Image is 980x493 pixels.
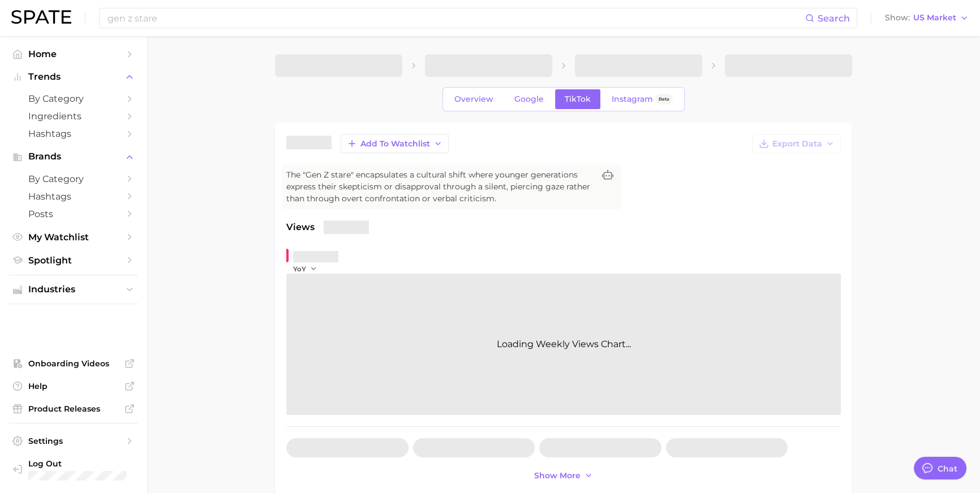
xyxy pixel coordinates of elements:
[28,191,119,202] span: Hashtags
[9,125,138,142] a: Hashtags
[28,381,119,391] span: Help
[293,264,317,274] button: YoY
[9,170,138,188] a: by Category
[28,284,119,295] span: Industries
[9,68,138,85] button: Trends
[885,15,910,21] span: Show
[9,148,138,165] button: Brands
[818,13,850,24] span: Search
[534,471,581,481] span: Show more
[28,93,119,104] span: by Category
[341,134,449,153] button: Add to Watchlist
[28,255,119,266] span: Spotlight
[9,90,138,107] a: by Category
[514,94,544,104] span: Google
[28,436,119,446] span: Settings
[772,139,822,149] span: Export Data
[28,152,119,162] span: Brands
[28,404,119,414] span: Product Releases
[28,72,119,82] span: Trends
[9,433,138,449] a: Settings
[9,378,138,395] a: Help
[531,468,596,483] button: Show more
[659,94,669,104] span: Beta
[565,94,591,104] span: TikTok
[612,94,653,104] span: Instagram
[286,169,594,205] span: The "Gen Z stare" encapsulates a cultural shift where younger generations express their skepticis...
[753,134,841,153] button: Export Data
[9,455,138,484] a: Log out. Currently logged in with e-mail doyeon@spate.nyc.
[882,11,972,25] button: ShowUS Market
[28,49,119,59] span: Home
[555,89,600,109] a: TikTok
[28,232,119,243] span: My Watchlist
[28,174,119,184] span: by Category
[602,89,682,109] a: InstagramBeta
[28,111,119,122] span: Ingredients
[11,10,71,24] img: SPATE
[286,220,315,234] span: Views
[9,281,138,298] button: Industries
[360,139,430,149] span: Add to Watchlist
[106,8,805,28] input: Search here for a brand, industry, or ingredient
[28,459,129,469] span: Log Out
[505,89,553,109] a: Google
[28,358,119,369] span: Onboarding Videos
[9,400,138,417] a: Product Releases
[454,94,493,104] span: Overview
[9,228,138,246] a: My Watchlist
[28,128,119,139] span: Hashtags
[286,274,841,415] div: Loading Weekly Views Chart...
[9,107,138,125] a: Ingredients
[9,355,138,372] a: Onboarding Videos
[9,252,138,269] a: Spotlight
[445,89,503,109] a: Overview
[28,209,119,219] span: Posts
[9,205,138,223] a: Posts
[9,45,138,63] a: Home
[9,188,138,205] a: Hashtags
[293,264,306,274] span: YoY
[913,15,956,21] span: US Market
